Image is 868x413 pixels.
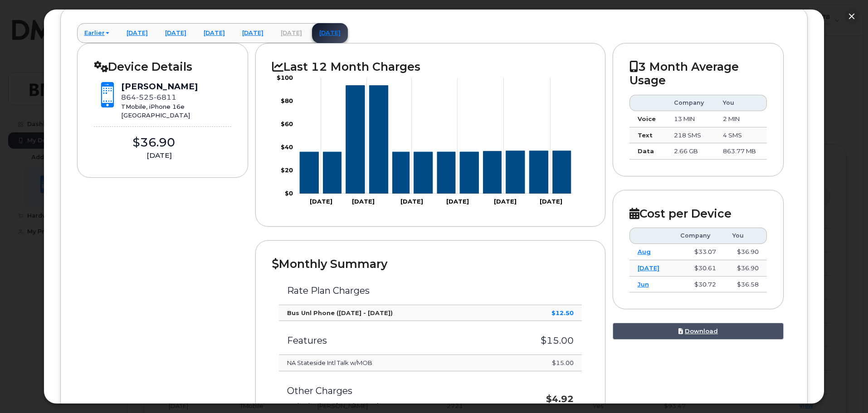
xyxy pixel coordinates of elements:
tspan: [DATE] [310,198,332,205]
tspan: [DATE] [352,198,375,205]
tspan: [DATE] [540,198,562,205]
td: NA Stateside Intl Talk w/MOB [279,355,504,371]
td: $30.72 [672,277,724,293]
strong: $4.92 [546,394,574,404]
h3: Other Charges [287,386,496,396]
tspan: [DATE] [494,198,517,205]
strong: $12.50 [551,309,574,316]
tspan: [DATE] [446,198,469,205]
h3: Features [287,335,496,345]
td: $36.90 [724,244,767,260]
td: $36.90 [724,260,767,277]
a: Aug [638,248,651,255]
td: $30.61 [672,260,724,277]
strong: Bus Unl Phone ([DATE] - [DATE]) [287,309,393,316]
a: Download [613,323,784,340]
li: Federal Universal Service Fund [287,401,496,410]
a: [DATE] [638,264,659,272]
th: You [724,228,767,244]
iframe: Messenger Launcher [829,374,861,406]
h3: $15.00 [513,335,574,345]
tspan: $0 [285,189,293,197]
h3: Rate Plan Charges [287,286,573,296]
h2: Monthly Summary [272,257,588,271]
td: $33.07 [672,244,724,260]
th: Company [672,228,724,244]
td: $36.58 [724,277,767,293]
tspan: [DATE] [401,198,424,205]
td: $15.00 [505,355,582,371]
a: Jun [638,281,649,288]
h2: Cost per Device [629,207,767,220]
g: Chart [277,74,573,205]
